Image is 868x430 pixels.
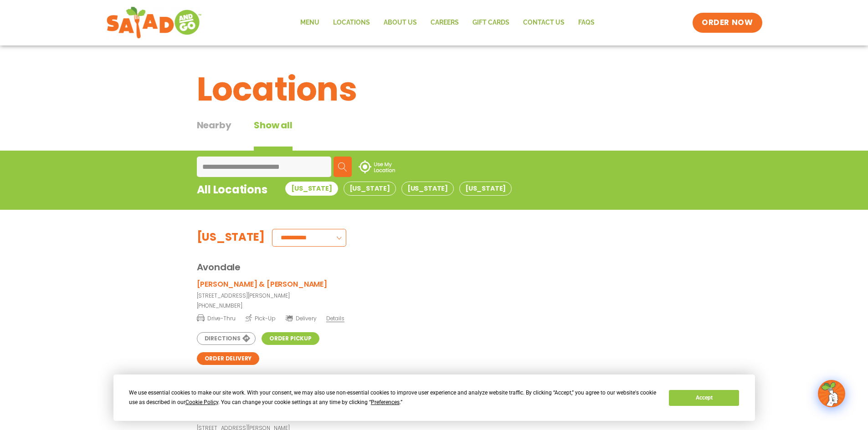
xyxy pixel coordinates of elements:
a: Drive-Thru Pick-Up Delivery Details [197,315,344,322]
div: Nearby [197,118,231,151]
a: Order Delivery [197,352,260,365]
button: Show all [254,118,292,151]
a: FAQs [571,12,601,33]
a: Order Pickup [262,332,319,345]
a: Directions [197,332,256,345]
a: [PHONE_NUMBER] [197,302,348,310]
a: About Us [377,12,424,33]
img: wpChatIcon [819,381,844,406]
h1: Locations [197,65,672,114]
a: GIFT CARDS [466,12,516,33]
img: new-SAG-logo-768×292 [106,5,202,41]
span: Cookie Policy [185,399,218,405]
img: use-location.svg [359,160,395,173]
h3: [PERSON_NAME] & [PERSON_NAME] [197,278,327,290]
button: [US_STATE] [344,182,396,196]
span: Drive-Thru [197,314,236,323]
a: Locations [326,12,377,33]
span: Details [326,314,344,322]
div: All Locations [197,182,267,204]
a: Careers [424,12,466,33]
div: We use essential cookies to make our site work. With your consent, we may also use non-essential ... [129,388,658,407]
div: [US_STATE] [197,229,265,247]
div: Tabbed content [285,182,517,204]
p: [STREET_ADDRESS][PERSON_NAME] [197,292,348,300]
nav: Menu [293,12,601,33]
button: Accept [669,390,739,406]
a: Contact Us [516,12,571,33]
div: Avondale [197,247,672,274]
span: ORDER NOW [702,17,753,28]
img: search.svg [338,162,347,172]
button: [US_STATE] [401,182,454,196]
span: Pick-Up [245,314,276,323]
div: Tabbed content [197,118,315,151]
a: ORDER NOW [693,13,762,33]
button: [US_STATE] [459,182,512,196]
span: Delivery [285,314,317,323]
span: Preferences [371,399,400,405]
a: Menu [293,12,326,33]
button: [US_STATE] [285,182,338,196]
a: [PERSON_NAME] & [PERSON_NAME][STREET_ADDRESS][PERSON_NAME] [197,278,348,300]
div: Cookie Consent Prompt [113,374,755,421]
